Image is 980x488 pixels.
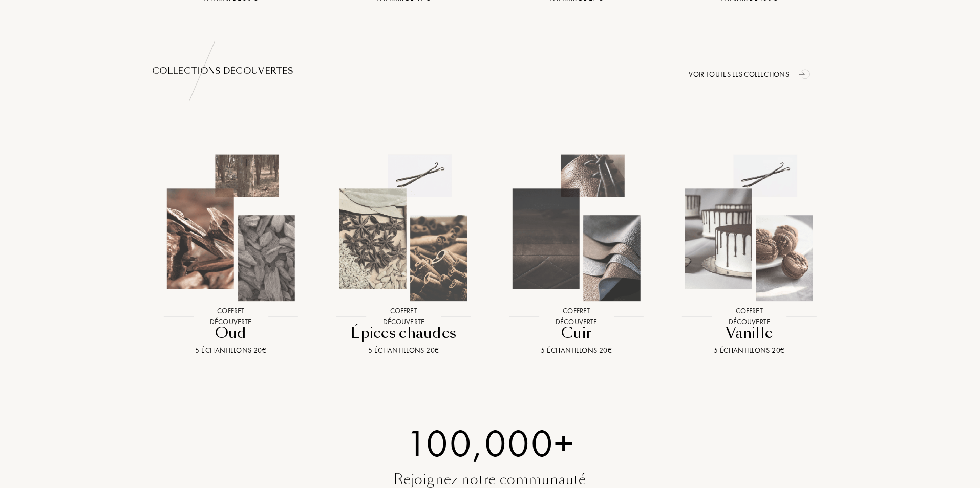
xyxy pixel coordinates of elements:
div: 100,000+ [144,415,836,473]
a: Voir toutes les collectionsanimation [670,61,828,88]
div: 5 échantillons 20€ [502,345,651,356]
div: Collections découvertes [152,65,828,77]
img: Vanille [671,150,827,306]
img: Oud [153,150,309,306]
div: Voir toutes les collections [678,61,820,88]
img: Épices chaudes [326,150,481,306]
div: 5 échantillons 20€ [156,345,306,356]
div: animation [795,63,816,84]
div: 5 échantillons 20€ [329,345,479,356]
div: 5 échantillons 20€ [675,345,824,356]
img: Cuir [499,150,654,306]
